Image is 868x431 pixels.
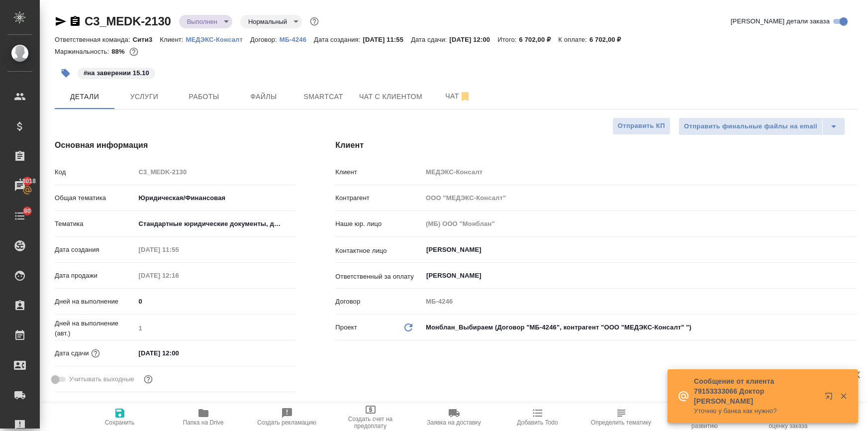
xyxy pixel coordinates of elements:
[160,36,186,43] p: Клиент:
[684,121,817,132] span: Отправить финальные файлы на email
[852,249,854,251] button: Open
[105,419,135,426] span: Сохранить
[335,139,857,151] h4: Клиент
[2,174,37,199] a: 18018
[186,36,250,43] p: МЕДЭКС-Консалт
[299,91,347,103] span: Smartcat
[135,242,222,257] input: Пустое поле
[180,91,228,103] span: Работы
[184,17,220,26] button: Выполнен
[245,403,329,431] button: Создать рекламацию
[678,117,823,135] button: Отправить финальные файлы на email
[69,15,81,27] button: Скопировать ссылку
[412,403,496,431] button: Заявка на доставку
[422,165,857,179] input: Пустое поле
[55,36,133,43] p: Ответственная команда:
[120,91,168,103] span: Услуги
[335,246,422,256] p: Контактное лицо
[55,245,135,255] p: Дата создания
[55,15,67,27] button: Скопировать ссылку для ЯМессенджера
[55,271,135,281] p: Дата продажи
[183,419,224,426] span: Папка на Drive
[411,36,449,43] p: Дата сдачи:
[135,215,295,232] div: Стандартные юридические документы, договоры, уставы
[579,403,663,431] button: Определить тематику
[335,416,406,430] span: Создать счет на предоплату
[78,403,162,431] button: Сохранить
[257,419,316,426] span: Создать рекламацию
[13,176,42,186] span: 18018
[55,48,111,55] p: Маржинальность:
[833,392,854,401] button: Закрыть
[694,406,818,416] p: Уточню у банка как нужно?
[18,206,37,216] span: 80
[663,403,747,431] button: Призвать менеджера по развитию
[558,36,589,43] p: К оплате:
[55,62,77,84] button: Добавить тэг
[496,403,579,431] button: Добавить Todo
[61,91,108,103] span: Детали
[55,193,135,203] p: Общая тематика
[422,294,857,309] input: Пустое поле
[335,219,422,229] p: Наше юр. лицо
[179,15,232,28] div: Выполнен
[162,403,245,431] button: Папка на Drive
[852,275,854,277] button: Open
[335,297,422,307] p: Договор
[280,36,314,43] p: МБ-4246
[335,323,357,332] p: Проект
[135,321,295,335] input: Пустое поле
[335,193,422,203] p: Контрагент
[111,48,127,55] p: 88%
[135,294,295,309] input: ✎ Введи что-нибудь
[89,347,102,360] button: Если добавить услуги и заполнить их объемом, то дата рассчитается автоматически
[2,204,37,228] a: 80
[127,45,140,58] button: 691.41 RUB;
[422,191,857,205] input: Пустое поле
[142,373,155,386] button: Выбери, если сб и вс нужно считать рабочими днями для выполнения заказа.
[55,319,135,338] p: Дней на выполнение (авт.)
[694,376,818,406] p: Сообщение от клиента 79153333066 Доктор [PERSON_NAME]
[85,14,171,28] a: C3_MEDK-2130
[359,91,422,103] span: Чат с клиентом
[135,165,295,179] input: Пустое поле
[678,117,845,135] div: split button
[519,36,559,43] p: 6 702,00 ₽
[363,36,411,43] p: [DATE] 11:55
[450,36,498,43] p: [DATE] 12:00
[422,319,857,336] div: Монблан_Выбираем (Договор "МБ-4246", контрагент "ООО "МЕДЭКС-Консалт" ")
[459,91,471,103] svg: Отписаться
[427,419,481,426] span: Заявка на доставку
[77,68,156,77] span: на заверении 15.10
[591,419,651,426] span: Определить тематику
[55,297,135,307] p: Дней на выполнение
[517,419,558,426] span: Добавить Todo
[240,15,302,28] div: Выполнен
[135,346,222,360] input: ✎ Введи что-нибудь
[240,91,288,103] span: Файлы
[55,219,135,229] p: Тематика
[133,36,160,43] p: Сити3
[135,190,295,207] div: Юридическая/Финансовая
[135,268,222,283] input: Пустое поле
[245,17,290,26] button: Нормальный
[69,374,134,384] span: Учитывать выходные
[314,36,363,43] p: Дата создания:
[335,167,422,177] p: Клиент
[434,90,482,103] span: Чат
[84,68,149,78] p: #на заверении 15.10
[55,167,135,177] p: Код
[422,216,857,231] input: Пустое поле
[250,36,280,43] p: Договор:
[55,139,295,151] h4: Основная информация
[280,35,314,43] a: МБ-4246
[612,117,671,135] button: Отправить КП
[589,36,629,43] p: 6 702,00 ₽
[618,120,665,132] span: Отправить КП
[55,348,89,358] p: Дата сдачи
[731,16,830,26] span: [PERSON_NAME] детали заказа
[329,403,412,431] button: Создать счет на предоплату
[186,35,250,43] a: МЕДЭКС-Консалт
[819,386,843,410] button: Открыть в новой вкладке
[308,15,321,28] button: Доп статусы указывают на важность/срочность заказа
